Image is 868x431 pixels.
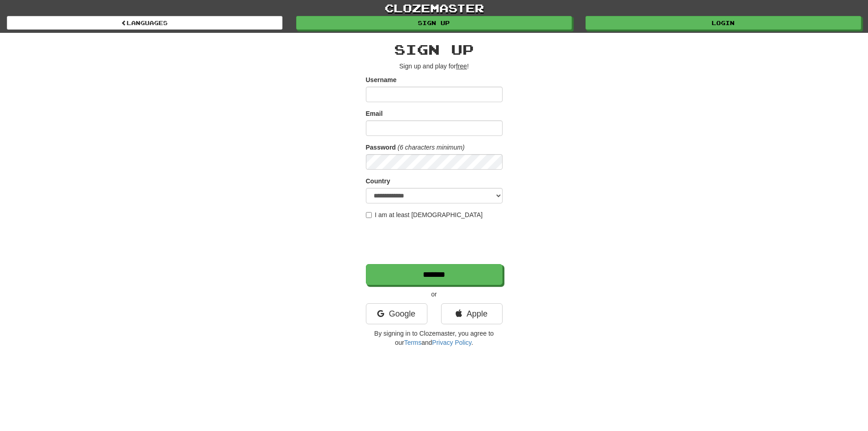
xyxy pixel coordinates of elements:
u: free [456,62,467,70]
p: or [366,290,503,299]
a: Privacy Policy [432,339,471,346]
a: Languages [7,16,282,30]
h2: Sign up [366,42,503,57]
label: Country [366,177,390,186]
label: I am at least [DEMOGRAPHIC_DATA] [366,210,483,219]
em: (6 characters minimum) [398,144,465,151]
label: Username [366,75,397,84]
a: Sign up [296,16,572,30]
iframe: reCAPTCHA [366,224,504,260]
label: Password [366,143,396,152]
a: Login [586,16,861,30]
p: By signing in to Clozemaster, you agree to our and . [366,329,503,347]
input: I am at least [DEMOGRAPHIC_DATA] [366,212,372,218]
a: Terms [404,339,421,346]
label: Email [366,109,383,118]
p: Sign up and play for ! [366,62,503,71]
a: Apple [441,303,503,324]
a: Google [366,303,427,324]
